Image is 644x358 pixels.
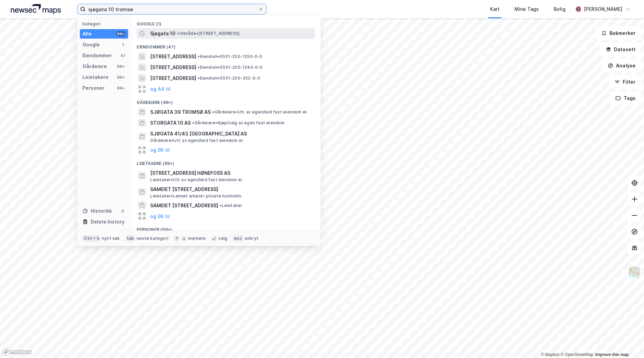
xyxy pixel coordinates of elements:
[150,85,170,93] button: og 44 til
[177,31,239,36] span: Område • [STREET_ADDRESS]
[150,212,170,220] button: og 96 til
[150,74,196,82] span: [STREET_ADDRESS]
[192,120,194,125] span: •
[83,62,107,70] div: Gårdeiere
[120,53,125,58] div: 47
[198,65,200,70] span: •
[83,41,100,49] div: Google
[609,75,641,89] button: Filter
[150,138,244,143] span: Gårdeiere • Utl. av egen/leid fast eiendom el.
[2,348,32,356] a: Mapbox homepage
[188,236,206,241] div: markere
[245,236,258,241] div: avbryt
[116,31,125,37] div: 99+
[83,51,112,60] div: Eiendommer
[150,119,191,127] span: STORGATA 10 AS
[116,85,125,91] div: 99+
[596,26,641,40] button: Bokmerker
[150,193,242,199] span: Leietaker • Lønnet arbeid i private husholdn.
[198,76,260,81] span: Eiendom • 5501-200-352-0-0
[83,84,105,92] div: Personer
[150,29,176,38] span: Sjøgata 10
[116,75,125,80] div: 99+
[102,236,120,241] div: nytt søk
[554,5,566,13] div: Bolig
[595,352,629,357] a: Improve this map
[610,91,641,105] button: Tags
[83,207,112,215] div: Historikk
[560,352,593,357] a: OpenStreetMap
[125,235,136,242] div: tab
[177,31,179,36] span: •
[83,21,128,26] div: Kategori
[150,177,243,183] span: Leietaker • Utl. av egen/leid fast eiendom el.
[131,94,321,107] div: Gårdeiere (99+)
[150,185,313,193] span: SAMEIET [STREET_ADDRESS]
[198,54,200,59] span: •
[11,4,61,14] img: logo.a4113a55bc3d86da70a041830d287a7e.svg
[86,4,258,14] input: Søk på adresse, matrikkel, gårdeiere, leietakere eller personer
[218,236,227,241] div: velg
[150,169,313,177] span: [STREET_ADDRESS] HØNEFOSS AS
[198,76,200,81] span: •
[150,130,313,138] span: SJØGATA 41/43 [GEOGRAPHIC_DATA] AS
[131,16,321,28] div: Google (1)
[220,203,242,208] span: Leietaker
[137,236,168,241] div: neste kategori
[150,63,196,71] span: [STREET_ADDRESS]
[233,235,243,242] div: esc
[600,43,641,56] button: Datasett
[212,109,307,115] span: Gårdeiere • Utl. av egen/leid fast eiendom el.
[541,352,559,357] a: Mapbox
[610,325,644,358] div: Kontrollprogram for chat
[91,218,124,226] div: Delete history
[116,64,125,69] div: 99+
[628,266,641,279] img: Z
[131,155,321,168] div: Leietakere (99+)
[198,54,262,59] span: Eiendom • 5501-200-1250-0-0
[584,5,622,13] div: [PERSON_NAME]
[602,59,641,72] button: Analyse
[150,146,170,154] button: og 96 til
[83,235,101,242] div: Ctrl + k
[212,109,214,114] span: •
[514,5,539,13] div: Mine Tags
[120,42,125,47] div: 1
[490,5,500,13] div: Kart
[131,222,321,234] div: Personer (99+)
[83,30,92,38] div: Alle
[150,108,211,116] span: SJØGATA 39 TROMSØ AS
[83,73,109,81] div: Leietakere
[150,202,218,210] span: SAMEIET [STREET_ADDRESS]
[150,52,196,61] span: [STREET_ADDRESS]
[610,325,644,358] iframe: Chat Widget
[192,120,284,126] span: Gårdeiere • Kjøp/salg av egen fast eiendom
[198,65,262,70] span: Eiendom • 5501-200-1240-0-0
[120,208,125,214] div: 0
[131,39,321,51] div: Eiendommer (47)
[220,203,222,208] span: •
